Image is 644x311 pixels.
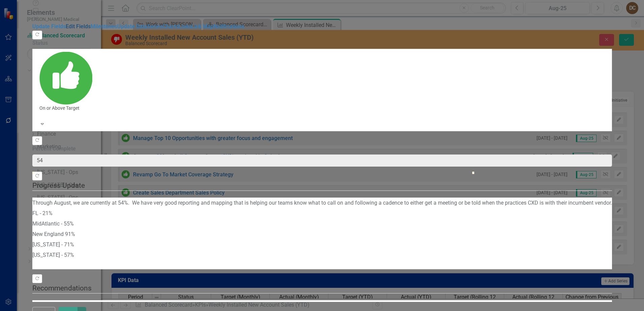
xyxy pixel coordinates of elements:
[32,240,612,250] p: [US_STATE] - 71%
[32,229,612,240] p: New England 91%
[32,23,66,30] a: Update Fields
[32,180,612,191] legend: Progress Update
[32,283,612,293] legend: Recommendations
[66,23,91,30] a: Edit Fields
[191,23,214,30] a: Link Map
[214,23,244,30] a: Notifications
[32,145,612,153] label: Percent Complete
[32,199,612,208] p: Through August, we are currently at 54%. We have very good reporting and mapping that is helping ...
[39,52,92,105] img: On or Above Target
[32,39,612,47] label: Status
[179,23,191,30] a: Links
[32,208,612,219] p: FL - 21%
[39,105,605,111] div: On or Above Target
[117,23,147,30] a: Update Data
[32,250,612,261] p: [US_STATE] - 57%
[32,219,612,229] p: MidAtlantic - 55%
[163,23,179,30] a: Charts
[91,23,117,30] a: Milestones
[147,23,163,30] a: Series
